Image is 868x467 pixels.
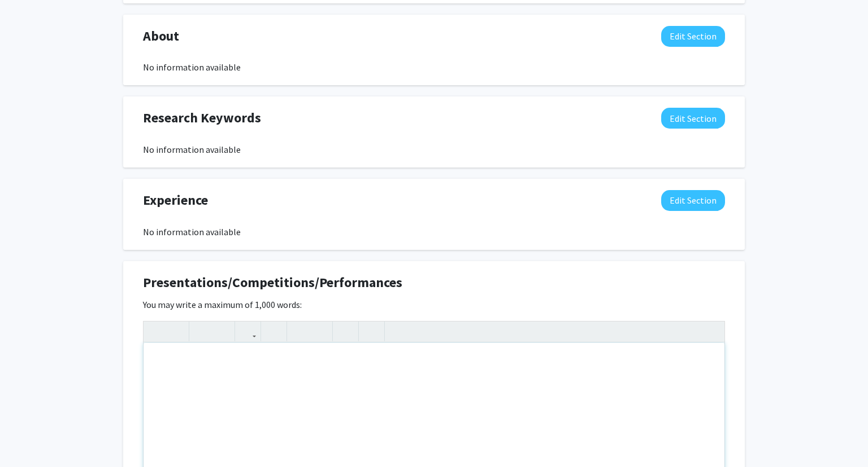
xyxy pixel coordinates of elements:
button: Insert Image [264,321,284,341]
button: Ordered list [310,321,329,341]
button: Edit Research Keywords [661,108,725,129]
span: About [143,26,179,46]
button: Unordered list [290,321,310,341]
label: You may write a maximum of 1,000 words: [143,298,302,311]
button: Fullscreen [702,321,722,341]
iframe: Chat [8,416,48,459]
button: Edit Experience [661,190,725,211]
div: No information available [143,143,725,156]
button: Remove format [336,321,355,341]
button: Superscript [192,321,212,341]
button: Subscript [212,321,232,341]
button: Link [238,321,258,341]
div: No information available [143,60,725,74]
button: Edit About [661,26,725,47]
div: No information available [143,225,725,239]
span: Presentations/Competitions/Performances [143,272,402,293]
button: Insert horizontal rule [362,321,381,341]
span: Research Keywords [143,108,261,128]
button: Emphasis (Ctrl + I) [166,321,186,341]
button: Strong (Ctrl + B) [146,321,166,341]
span: Experience [143,190,208,210]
